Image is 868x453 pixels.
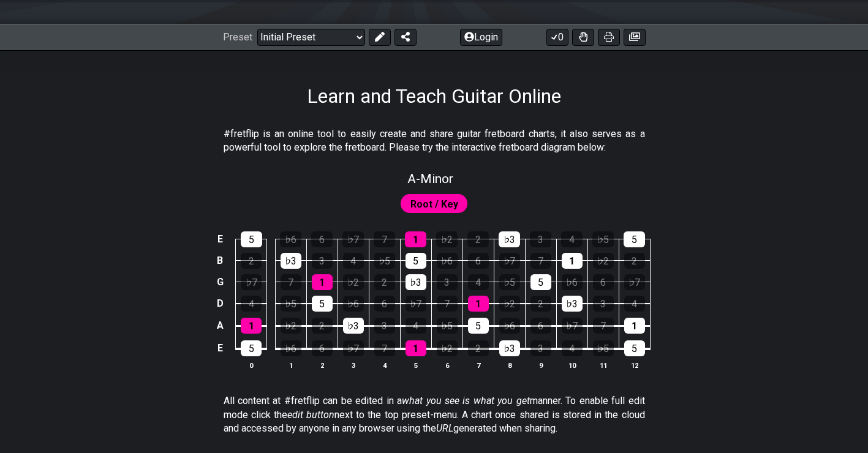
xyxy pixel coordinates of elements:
button: Print [598,29,620,46]
span: A - Minor [407,171,453,186]
div: 2 [624,253,645,269]
div: ♭3 [343,318,364,334]
div: 5 [624,340,645,356]
div: ♭7 [562,318,583,334]
div: ♭2 [436,231,458,247]
div: ♭6 [562,274,583,290]
p: #fretflip is an online tool to easily create and share guitar fretboard charts, it also serves as... [224,127,645,155]
th: 5 [400,359,431,372]
select: Preset [257,29,365,46]
div: 3 [593,296,614,312]
div: ♭2 [593,253,614,269]
div: 6 [312,340,333,356]
em: edit button [287,409,334,421]
button: Share Preset [394,29,417,46]
div: ♭7 [624,274,645,290]
div: ♭5 [374,253,395,269]
span: Preset [223,31,252,43]
div: 5 [406,253,426,269]
div: 3 [530,231,551,247]
button: Login [460,29,502,46]
div: ♭6 [499,318,520,334]
div: 2 [467,231,489,247]
div: 4 [624,296,645,312]
div: 5 [624,231,645,247]
div: ♭7 [499,253,520,269]
th: 3 [338,359,369,372]
em: what you see is what you get [402,395,530,406]
div: 5 [468,318,489,334]
div: ♭3 [499,340,520,356]
th: 7 [462,359,494,372]
div: 6 [530,318,551,334]
div: 1 [312,274,333,290]
div: 5 [241,231,262,247]
div: 5 [312,296,333,312]
td: A [213,314,227,337]
span: First enable full edit mode to edit [410,195,458,213]
div: 2 [374,274,395,290]
div: 1 [406,340,426,356]
div: ♭7 [241,274,262,290]
th: 2 [306,359,338,372]
div: ♭2 [437,340,458,356]
div: 7 [374,340,395,356]
div: ♭6 [437,253,458,269]
button: Edit Preset [369,29,391,46]
th: 8 [494,359,525,372]
div: ♭3 [562,296,583,312]
div: 6 [311,231,333,247]
div: 4 [562,340,583,356]
div: 2 [468,340,489,356]
div: 6 [374,296,395,312]
div: 3 [312,253,333,269]
div: 5 [241,340,262,356]
th: 0 [236,359,267,372]
th: 1 [275,359,306,372]
button: 0 [546,29,568,46]
td: E [213,228,227,250]
th: 11 [587,359,619,372]
div: ♭7 [343,340,364,356]
div: 2 [241,253,262,269]
div: 4 [406,318,426,334]
th: 12 [619,359,650,372]
div: 1 [468,296,489,312]
div: 1 [624,318,645,334]
div: 4 [241,296,262,312]
th: 6 [431,359,462,372]
div: ♭2 [343,274,364,290]
div: ♭7 [406,296,426,312]
div: 2 [530,296,551,312]
div: 4 [561,231,583,247]
div: ♭5 [281,296,301,312]
div: 1 [241,318,262,334]
div: ♭5 [499,274,520,290]
div: 6 [468,253,489,269]
td: B [213,250,227,271]
div: 2 [312,318,333,334]
button: Toggle Dexterity for all fretkits [572,29,594,46]
em: URL [436,422,453,434]
div: 4 [468,274,489,290]
div: ♭5 [592,231,614,247]
button: Create image [624,29,646,46]
div: 7 [374,231,395,247]
h1: Learn and Teach Guitar Online [307,84,561,108]
div: ♭2 [281,318,301,334]
th: 9 [525,359,556,372]
div: ♭6 [280,231,301,247]
div: ♭5 [593,340,614,356]
td: G [213,271,227,293]
th: 10 [556,359,587,372]
div: 1 [405,231,426,247]
div: ♭3 [406,274,426,290]
div: 3 [374,318,395,334]
div: 7 [530,253,551,269]
div: 4 [343,253,364,269]
div: 1 [562,253,583,269]
div: 5 [530,274,551,290]
div: ♭6 [281,340,301,356]
div: 6 [593,274,614,290]
div: 7 [437,296,458,312]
